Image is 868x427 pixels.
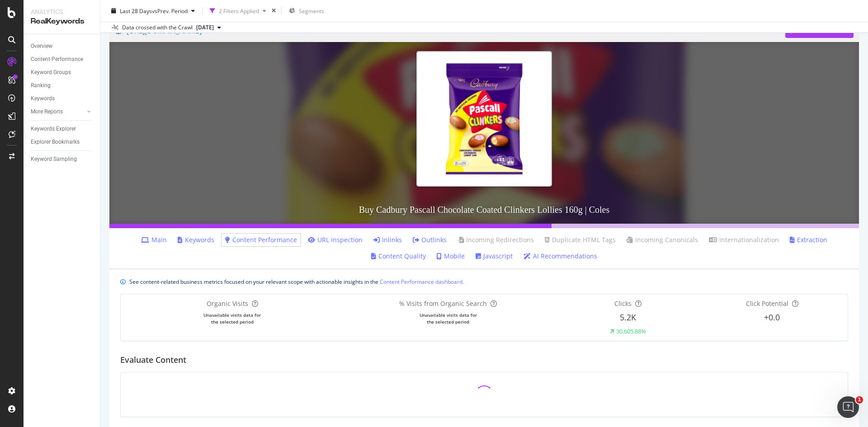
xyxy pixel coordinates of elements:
a: Overview [31,42,94,51]
a: Duplicate HTML Tags [545,235,616,244]
span: Segments [299,7,324,14]
span: Click Potential [746,299,788,308]
h2: Evaluate Content [120,356,186,365]
a: Keywords Explorer [31,124,94,134]
a: Content Performance [31,55,94,64]
div: Content Performance [31,55,83,64]
a: Main [141,235,167,244]
div: Ranking [31,81,51,90]
img: Buy Cadbury Pascall Chocolate Coated Clinkers Lollies 160g | Coles [416,51,552,187]
span: Clicks [614,299,632,308]
div: Explorer Bookmarks [31,137,80,147]
div: 30,605.88% [616,327,646,336]
div: Keywords [31,94,55,103]
div: 2 Filters Applied [219,7,259,14]
a: Content Performance dashboard. [380,277,464,286]
a: URL Inspection [308,235,363,244]
a: Mobile [437,252,465,261]
a: Internationalization [709,235,779,244]
a: Keywords [178,235,214,244]
div: times [270,6,278,15]
span: 2025 Sep. 20th [196,23,214,32]
div: % Visits from Organic Search [399,299,497,308]
a: Inlinks [373,235,402,244]
div: Overview [31,42,52,51]
a: Keyword Groups [31,68,94,77]
a: Ranking [31,81,94,90]
div: Analytics [31,7,93,16]
div: Data crossed with the Crawl [122,23,193,32]
span: vs Prev. Period [152,7,188,14]
div: Keywords Explorer [31,124,76,134]
a: Incoming Canonicals [627,235,698,244]
div: More Reports [31,107,63,117]
span: 1 [856,396,863,404]
a: Outlinks [413,235,447,244]
button: [DATE] [193,22,225,33]
div: RealKeywords [31,16,93,27]
a: Keyword Sampling [31,155,94,164]
button: Segments [285,4,328,18]
span: 5.2K [620,312,636,323]
div: Unavailable visits data for the selected period [201,312,263,325]
a: Incoming Redirections [458,235,534,244]
a: Keywords [31,94,94,103]
div: Keyword Groups [31,68,71,77]
div: Keyword Sampling [31,155,77,164]
span: Last 28 Days [120,7,152,14]
button: 2 Filters Applied [206,4,270,18]
div: info banner [120,277,848,286]
iframe: Intercom live chat [837,396,859,418]
div: See content-related business metrics focused on your relevant scope with actionable insights in the [129,277,464,286]
a: Extraction [790,235,827,244]
a: Explorer Bookmarks [31,137,94,147]
h3: Buy Cadbury Pascall Chocolate Coated Clinkers Lollies 160g | Coles [109,196,859,224]
a: Javascript [476,252,513,261]
a: More Reports [31,107,85,117]
a: Content Performance [225,235,297,244]
a: AI Recommendations [524,252,597,261]
div: Organic Visits [207,299,258,308]
button: Last 28 DaysvsPrev. Period [108,4,198,18]
span: +0.0 [764,312,780,323]
div: Unavailable visits data for the selected period [417,312,479,325]
a: Content Quality [371,252,426,261]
